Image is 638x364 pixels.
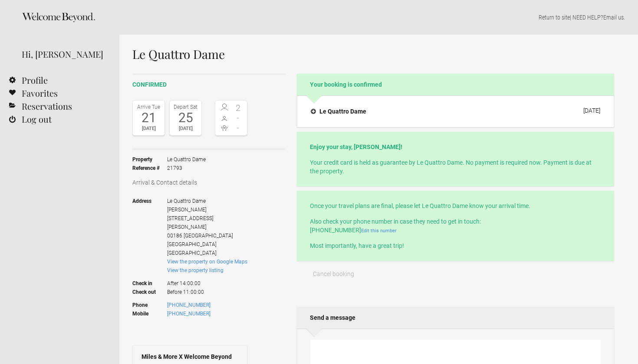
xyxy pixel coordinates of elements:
[167,259,247,265] a: View the property on Google Maps
[311,107,366,116] h4: Le Quattro Dame
[167,275,247,288] span: After 14:00:00
[135,103,162,111] div: Arrive Tue
[132,288,167,296] strong: Check out
[132,155,167,164] strong: Property
[603,14,624,21] a: Email us
[167,207,214,230] span: [PERSON_NAME][STREET_ADDRESS][PERSON_NAME]
[297,265,370,283] button: Cancel booking
[310,143,402,150] strong: Enjoy your stay, [PERSON_NAME]!
[132,178,285,187] h3: Arrival & Contact details
[172,103,199,111] div: Depart Sat
[132,197,167,257] strong: Address
[167,302,210,308] a: [PHONE_NUMBER]
[132,309,167,318] strong: Mobile
[132,13,625,22] p: | NEED HELP? .
[184,233,233,239] span: [GEOGRAPHIC_DATA]
[132,164,167,172] strong: Reference #
[172,111,199,124] div: 25
[167,311,210,317] a: [PHONE_NUMBER]
[167,250,217,256] span: [GEOGRAPHIC_DATA]
[167,241,217,247] span: [GEOGRAPHIC_DATA]
[172,124,199,133] div: [DATE]
[231,114,245,122] span: -
[231,104,245,112] span: 2
[167,198,206,204] span: Le Quattro Dame
[132,48,614,61] h1: Le Quattro Dame
[583,107,600,114] div: [DATE]
[132,80,285,89] h2: confirmed
[361,228,397,234] a: Edit this number
[297,307,614,328] h2: Send a message
[141,352,238,361] strong: Miles & More X Welcome Beyond
[135,111,162,124] div: 21
[167,155,206,164] span: Le Quattro Dame
[132,275,167,288] strong: Check in
[167,164,206,172] span: 21793
[310,201,601,210] p: Once your travel plans are final, please let Le Quattro Dame know your arrival time.
[167,233,182,239] span: 00186
[310,158,601,175] p: Your credit card is held as guarantee by Le Quattro Dame. No payment is required now. Payment is ...
[231,123,245,132] span: -
[167,267,224,273] a: View the property listing
[310,217,601,234] p: Also check your phone number in case they need to get in touch: [PHONE_NUMBER]
[132,301,167,309] strong: Phone
[539,14,570,21] a: Return to site
[313,270,354,277] span: Cancel booking
[297,74,614,95] h2: Your booking is confirmed
[310,241,601,250] p: Most importantly, have a great trip!
[22,48,106,61] div: Hi, [PERSON_NAME]
[167,288,247,296] span: Before 11:00:00
[135,124,162,133] div: [DATE]
[304,102,607,120] button: Le Quattro Dame [DATE]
